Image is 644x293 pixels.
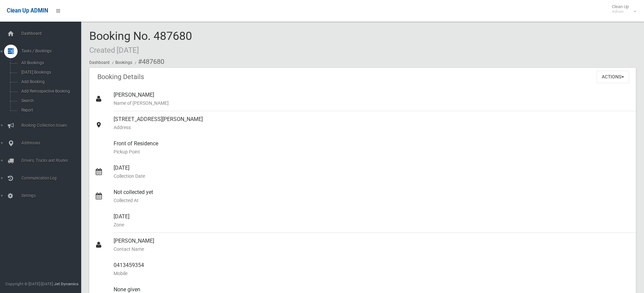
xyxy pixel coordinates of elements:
small: Address [114,123,630,131]
small: Mobile [114,269,630,277]
span: Add Retrospective Booking [19,89,80,94]
span: Tasks / Bookings [19,49,86,53]
strong: Jet Dynamics [54,282,78,286]
span: Clean Up [609,4,636,14]
div: [PERSON_NAME] [114,233,630,257]
button: Actions [597,71,629,83]
small: Pickup Point [114,148,630,156]
span: Add Booking [19,79,80,84]
span: Addresses [19,141,86,145]
span: Copyright © [DATE]-[DATE] [5,282,53,286]
span: Booking Collection Issues [19,123,86,128]
span: Drivers, Trucks and Routes [19,158,86,163]
header: Booking Details [89,70,152,83]
span: Booking No. 487680 [89,29,192,55]
div: [STREET_ADDRESS][PERSON_NAME] [114,111,630,136]
div: 0413459354 [114,257,630,282]
span: All Bookings [19,60,80,65]
small: Zone [114,221,630,229]
div: [DATE] [114,160,630,184]
span: Search [19,98,80,103]
div: Not collected yet [114,184,630,209]
div: [PERSON_NAME] [114,87,630,111]
span: [DATE] Bookings [19,70,80,75]
small: Name of [PERSON_NAME] [114,99,630,107]
small: Collection Date [114,172,630,180]
span: Communication Log [19,176,86,180]
span: Report [19,108,80,113]
small: Collected At [114,196,630,204]
span: Settings [19,193,86,198]
a: Bookings [115,60,132,65]
small: Created [DATE] [89,46,139,54]
li: #487680 [133,55,164,68]
span: Dashboard [19,31,86,36]
span: Clean Up ADMIN [7,7,48,14]
small: Admin [612,9,629,14]
a: Dashboard [89,60,110,65]
div: [DATE] [114,209,630,233]
small: Contact Name [114,245,630,253]
div: Front of Residence [114,136,630,160]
